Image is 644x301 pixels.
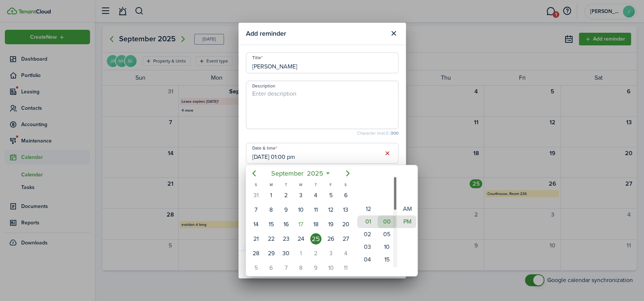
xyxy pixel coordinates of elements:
div: Tuesday, September 16, 2025 [281,219,292,230]
div: Tuesday, September 23, 2025 [281,233,292,244]
div: Sunday, September 28, 2025 [250,248,262,259]
div: M [263,182,278,188]
div: Monday, September 1, 2025 [266,190,277,201]
div: Thursday, September 11, 2025 [310,204,321,215]
div: Saturday, September 20, 2025 [340,219,351,230]
div: Tuesday, September 2, 2025 [281,190,292,201]
div: W [294,182,308,188]
div: Today, Wednesday, September 17, 2025 [295,219,307,230]
div: Thursday, September 18, 2025 [310,219,321,230]
mbsc-button: September2025 [266,167,328,180]
div: Friday, October 10, 2025 [325,262,336,273]
div: Monday, October 6, 2025 [266,262,277,273]
div: Friday, September 26, 2025 [325,233,336,244]
div: Friday, September 19, 2025 [325,219,336,230]
div: Saturday, September 27, 2025 [340,233,351,244]
mbsc-wheel: Minute [377,176,397,267]
span: September [269,167,305,180]
div: Monday, September 29, 2025 [266,248,277,259]
div: Friday, October 3, 2025 [325,248,336,259]
div: F [323,182,338,188]
div: Saturday, October 11, 2025 [340,262,351,273]
div: Thursday, September 25, 2025 [310,233,321,244]
div: Sunday, August 31, 2025 [250,190,262,201]
div: Sunday, October 5, 2025 [250,262,262,273]
div: S [338,182,353,188]
div: Monday, September 15, 2025 [266,219,277,230]
div: T [279,182,294,188]
mbsc-wheel-item: 03 [357,241,375,253]
div: Wednesday, October 1, 2025 [295,248,307,259]
mbsc-wheel-item: PM [398,215,416,228]
div: Monday, September 22, 2025 [266,233,277,244]
div: Monday, September 8, 2025 [266,204,277,215]
mbsc-wheel-item: 12 [357,203,375,215]
mbsc-wheel-item: 00 [378,215,396,228]
div: S [249,182,263,188]
div: T [308,182,323,188]
div: Sunday, September 21, 2025 [250,233,262,244]
div: Friday, September 5, 2025 [325,190,336,201]
mbsc-wheel-item: 01 [357,215,375,228]
span: 2025 [305,167,325,180]
mbsc-button: Previous page [247,166,262,181]
div: Wednesday, September 3, 2025 [295,190,307,201]
div: Tuesday, September 30, 2025 [281,248,292,259]
mbsc-button: Next page [340,166,355,181]
div: Thursday, October 9, 2025 [310,262,321,273]
div: Saturday, September 6, 2025 [340,190,351,201]
div: Saturday, September 13, 2025 [340,204,351,215]
mbsc-wheel-item: 15 [378,253,396,266]
div: Tuesday, September 9, 2025 [281,204,292,215]
mbsc-wheel-item: AM [398,203,416,215]
mbsc-wheel-item: 04 [357,253,375,266]
div: Wednesday, September 10, 2025 [295,204,307,215]
div: Friday, September 12, 2025 [325,204,336,215]
div: Tuesday, October 7, 2025 [281,262,292,273]
div: Saturday, October 4, 2025 [340,248,351,259]
div: Sunday, September 7, 2025 [250,204,262,215]
div: Wednesday, October 8, 2025 [295,262,307,273]
div: Thursday, September 4, 2025 [310,190,321,201]
mbsc-wheel: Hour [356,176,377,267]
mbsc-wheel-item: 05 [378,228,396,241]
div: Wednesday, September 24, 2025 [295,233,307,244]
mbsc-wheel-item: 10 [378,241,396,253]
div: Sunday, September 14, 2025 [250,219,262,230]
mbsc-wheel-item: 02 [357,228,375,241]
div: Thursday, October 2, 2025 [310,248,321,259]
